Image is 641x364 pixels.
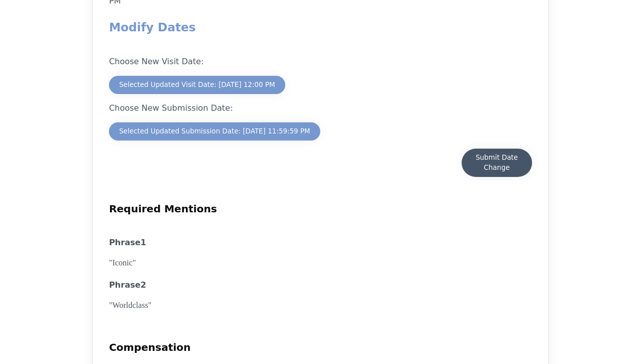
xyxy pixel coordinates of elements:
div: Phrase 2 [109,279,532,291]
button: Submit Date Change [462,149,532,177]
h2: Compensation [109,340,532,355]
div: Selected Updated Submission Date: [DATE] 11:59:59 PM [119,126,310,136]
h2: Required Mentions [109,201,532,216]
button: Selected Updated Submission Date: [DATE] 11:59:59 PM [109,122,320,141]
p: Choose New Visit Date: [109,56,532,68]
p: Choose New Submission Date: [109,102,532,114]
button: Selected Updated Visit Date: [DATE] 12:00 PM [109,76,285,94]
div: " Worldclass " [109,299,532,311]
div: Phrase 1 [109,237,532,249]
h3: Modify Dates [109,19,532,35]
div: Submit Date Change [472,153,522,173]
div: " Iconic " [109,257,532,269]
div: Selected Updated Visit Date: [DATE] 12:00 PM [119,80,275,90]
